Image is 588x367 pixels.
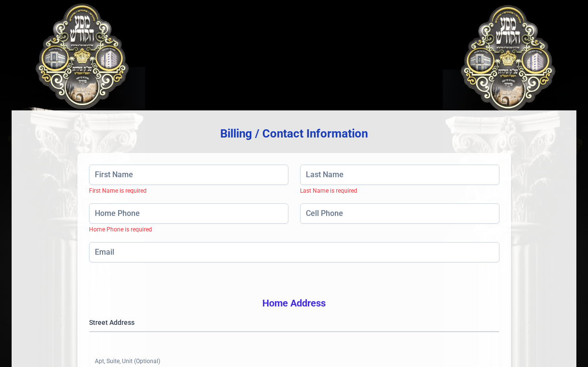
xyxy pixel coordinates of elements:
h3: Billing / Contact Information [27,126,561,141]
span: First Name is required [89,187,147,194]
span: Home Phone is required [89,226,152,233]
h3: Home Address [89,296,499,310]
span: Last Name is required [300,187,357,194]
label: Street Address [89,318,499,327]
